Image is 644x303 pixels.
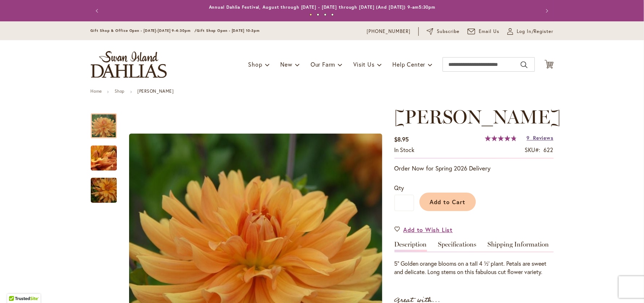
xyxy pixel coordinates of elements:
span: In stock [394,146,415,153]
span: Our Farm [311,60,335,68]
button: 1 of 4 [310,13,312,16]
a: Subscribe [427,28,460,35]
button: Previous [91,4,105,18]
a: Add to Wish List [394,226,453,234]
button: Add to Cart [419,193,476,211]
p: Order Now for Spring 2026 Delivery [394,164,554,173]
a: Description [394,241,427,252]
a: store logo [91,51,167,78]
span: $8.95 [394,135,409,143]
img: ANDREW CHARLES [78,173,130,208]
span: New [280,60,292,68]
img: ANDREW CHARLES [78,139,130,178]
div: 5” Golden orange blooms on a tall 4 ½’ plant. Petals are sweet and delicate. Long stems on this f... [394,260,554,276]
a: Home [91,88,102,94]
a: Email Us [468,28,499,35]
div: Detailed Product Info [394,241,554,276]
span: Visit Us [353,60,374,68]
strong: [PERSON_NAME] [137,88,174,94]
a: [PHONE_NUMBER] [367,28,411,35]
a: Log In/Register [507,28,554,35]
span: Subscribe [437,28,460,35]
span: Qty [394,184,404,192]
button: 3 of 4 [324,13,327,16]
div: ANDREW CHARLES [91,106,124,138]
a: Shop [115,88,125,94]
div: Availability [394,146,415,154]
span: Gift Shop & Office Open - [DATE]-[DATE] 9-4:30pm / [91,28,197,33]
span: Add to Cart [430,198,465,206]
a: Annual Dahlia Festival, August through [DATE] - [DATE] through [DATE] (And [DATE]) 9-am5:30pm [209,4,436,10]
div: 96% [485,135,517,141]
span: 9 [526,134,530,141]
a: Shipping Information [488,241,549,252]
div: 622 [544,146,554,154]
a: Specifications [438,241,477,252]
span: Log In/Register [517,28,554,35]
button: Next [539,4,554,18]
span: Email Us [479,28,499,35]
iframe: Launch Accessibility Center [5,277,26,298]
span: Add to Wish List [404,226,453,234]
a: 9 Reviews [526,134,553,141]
span: [PERSON_NAME] [394,105,561,128]
strong: SKU [525,146,541,153]
span: Reviews [533,134,554,141]
div: ANDREW CHARLES [91,138,124,171]
div: ANDREW CHARLES [91,171,117,203]
span: Shop [248,60,262,68]
button: 4 of 4 [331,13,334,16]
button: 2 of 4 [317,13,319,16]
span: Gift Shop Open - [DATE] 10-3pm [197,28,260,33]
span: Help Center [393,60,426,68]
